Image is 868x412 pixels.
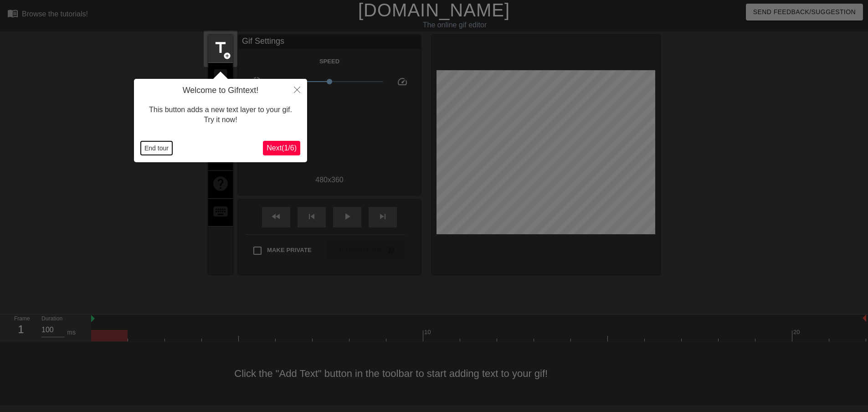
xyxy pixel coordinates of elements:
[267,144,297,152] span: Next ( 1 / 6 )
[141,96,300,134] div: This button adds a new text layer to your gif. Try it now!
[263,141,300,155] button: Next
[287,79,307,100] button: Close
[141,141,172,155] button: End tour
[141,86,300,96] h4: Welcome to Gifntext!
